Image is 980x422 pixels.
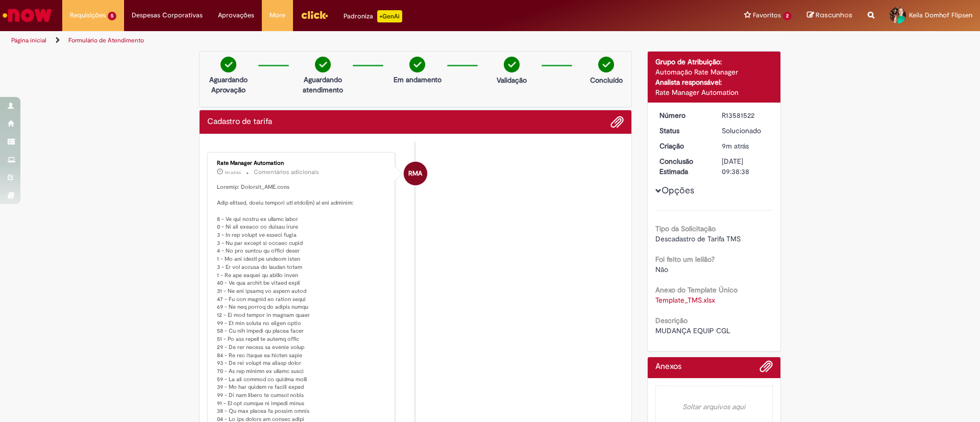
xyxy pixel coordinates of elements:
b: Tipo da Solicitação [655,224,716,233]
div: R13581522 [722,110,769,120]
div: Automação Rate Manager [655,67,773,77]
div: Rate Manager Automation [404,162,427,185]
img: click_logo_yellow_360x200.png [301,7,328,22]
span: Keila Domhof Flipsen [909,11,972,19]
span: More [269,10,285,20]
time: 30/09/2025 13:45:57 [225,169,241,176]
img: check-circle-green.png [598,57,614,72]
b: Descrição [655,316,688,325]
dt: Criação [652,141,715,151]
span: Descadastro de Tarifa TMS [655,234,741,243]
b: Foi feito um leilão? [655,255,715,264]
span: RMA [408,161,422,186]
p: Aguardando Aprovação [204,75,253,95]
span: Aprovações [218,10,254,20]
div: Rate Manager Automation [217,160,387,166]
div: Analista responsável: [655,77,773,87]
span: 9m atrás [722,141,749,151]
span: 2 [783,12,792,20]
dt: Status [652,126,715,136]
span: 1m atrás [225,169,241,176]
img: check-circle-green.png [220,57,236,72]
div: Rate Manager Automation [655,87,773,97]
p: Aguardando atendimento [298,75,348,95]
dt: Número [652,110,715,120]
small: Comentários adicionais [254,168,319,177]
p: Em andamento [394,75,442,85]
div: Solucionado [722,126,769,136]
p: Concluído [590,75,623,85]
img: check-circle-green.png [504,57,520,72]
span: Requisições [70,10,106,20]
button: Adicionar anexos [610,115,624,129]
div: Grupo de Atribuição: [655,57,773,67]
img: check-circle-green.png [315,57,331,72]
span: Rascunhos [816,10,852,20]
span: Despesas Corporativas [132,10,203,20]
span: MUDANÇA EQUIP CGL [655,326,730,335]
span: Favoritos [753,10,781,20]
p: +GenAi [377,10,402,22]
time: 30/09/2025 13:38:33 [722,141,749,151]
button: Adicionar anexos [759,360,773,378]
h2: Cadastro de tarifa Histórico de tíquete [207,117,272,127]
h2: Anexos [655,362,681,371]
img: check-circle-green.png [409,57,425,72]
b: Anexo do Template Único [655,285,738,294]
a: Página inicial [11,36,46,44]
ul: Trilhas de página [8,31,646,50]
a: Formulário de Atendimento [68,36,144,44]
p: Validação [497,75,527,85]
div: Padroniza [344,10,402,22]
a: Download de Template_TMS.xlsx [655,295,715,305]
div: [DATE] 09:38:38 [722,156,769,177]
img: ServiceNow [1,5,54,26]
div: 30/09/2025 13:38:33 [722,141,769,151]
dt: Conclusão Estimada [652,156,715,177]
span: Não [655,265,668,274]
a: Rascunhos [807,11,852,20]
span: 5 [108,12,116,20]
